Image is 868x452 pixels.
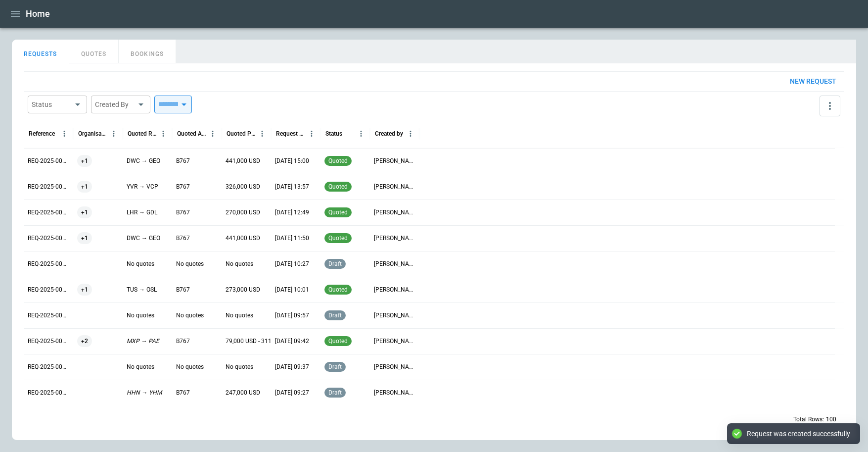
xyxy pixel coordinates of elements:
[176,286,190,294] p: B767
[128,130,157,137] div: Quoted Route
[275,389,309,397] p: [DATE] 09:27
[28,337,69,346] p: REQ-2025-003536
[12,40,69,63] button: REQUESTS
[325,130,342,137] div: Status
[77,149,92,174] span: +1
[127,234,160,243] p: DWC → GEO
[275,286,309,294] p: [DATE] 10:01
[77,174,92,200] span: +1
[127,286,157,294] p: TUS → OSL
[176,337,190,346] p: B767
[226,157,260,165] p: 441,000 USD
[226,208,260,217] p: 270,000 USD
[226,234,260,243] p: 441,000 USD
[326,235,350,242] span: quoted
[119,40,176,63] button: BOOKINGS
[176,260,204,268] p: No quotes
[28,183,69,191] p: REQ-2025-003542
[374,363,415,371] p: [PERSON_NAME]
[176,234,190,243] p: B767
[28,363,69,371] p: REQ-2025-003535
[374,234,415,243] p: [PERSON_NAME]
[326,260,344,267] span: draft
[747,429,850,438] div: Request was created successfully
[226,311,253,320] p: No quotes
[326,286,350,293] span: quoted
[276,130,305,137] div: Request Created At (UTC-04:00)
[127,157,160,165] p: DWC → GEO
[127,311,154,320] p: No quotes
[275,260,309,268] p: [DATE] 10:27
[127,389,162,397] p: HHN → YHM
[176,183,190,191] p: B767
[374,157,415,165] p: [PERSON_NAME]
[77,200,92,225] span: +1
[226,183,260,191] p: 326,000 USD
[28,311,69,320] p: REQ-2025-003537
[275,208,309,217] p: [DATE] 12:49
[226,260,253,268] p: No quotes
[176,208,190,217] p: B767
[256,127,269,140] button: Quoted Price column menu
[326,363,344,370] span: draft
[305,127,318,140] button: Request Created At (UTC-04:00) column menu
[206,127,219,140] button: Quoted Aircraft column menu
[374,286,415,294] p: [PERSON_NAME]
[326,389,344,396] span: draft
[326,183,350,190] span: quoted
[28,234,69,243] p: REQ-2025-003540
[326,157,350,164] span: quoted
[326,209,350,216] span: quoted
[176,389,190,397] p: B767
[28,389,69,397] p: REQ-2025-003534
[26,8,50,20] h1: Home
[176,157,190,165] p: B767
[177,130,206,137] div: Quoted Aircraft
[28,157,69,165] p: REQ-2025-003543
[404,127,417,140] button: Created by column menu
[226,286,260,294] p: 273,000 USD
[77,329,92,354] span: +2
[374,260,415,268] p: [PERSON_NAME]
[227,130,256,137] div: Quoted Price
[157,127,170,140] button: Quoted Route column menu
[107,127,120,140] button: Organisation column menu
[374,389,415,397] p: [PERSON_NAME]
[28,260,69,268] p: REQ-2025-003539
[69,40,119,63] button: QUOTES
[28,208,69,217] p: REQ-2025-003541
[275,311,309,320] p: [DATE] 09:57
[326,338,350,345] span: quoted
[275,363,309,371] p: [DATE] 09:37
[793,415,824,424] p: Total Rows:
[782,72,844,91] button: New request
[32,100,71,109] div: Status
[127,260,154,268] p: No quotes
[77,277,92,302] span: +1
[275,157,309,165] p: [DATE] 15:00
[78,130,107,137] div: Organisation
[374,337,415,346] p: [PERSON_NAME]
[127,183,158,191] p: YVR → VCP
[58,127,71,140] button: Reference column menu
[355,127,367,140] button: Status column menu
[374,183,415,191] p: [PERSON_NAME]
[375,130,403,137] div: Created by
[826,415,836,424] p: 100
[176,363,204,371] p: No quotes
[127,363,154,371] p: No quotes
[127,337,159,346] p: MXP → PAE
[226,363,253,371] p: No quotes
[326,312,344,319] span: draft
[77,226,92,251] span: +1
[176,311,204,320] p: No quotes
[374,311,415,320] p: [PERSON_NAME]
[95,100,135,109] div: Created By
[820,96,840,116] button: more
[275,183,309,191] p: [DATE] 13:57
[374,208,415,217] p: [PERSON_NAME]
[275,234,309,243] p: [DATE] 11:50
[28,286,69,294] p: REQ-2025-003538
[226,337,296,346] p: 79,000 USD - 311,000 USD
[275,337,309,346] p: [DATE] 09:42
